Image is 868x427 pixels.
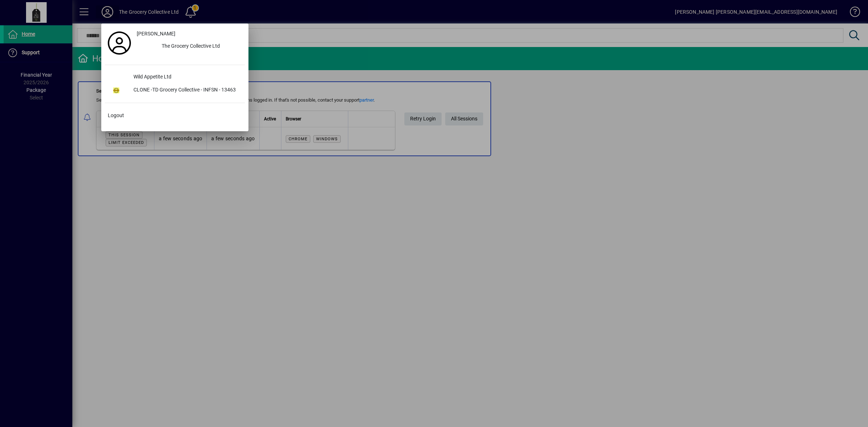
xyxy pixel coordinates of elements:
[105,109,245,122] button: Logout
[105,37,134,50] a: Profile
[134,40,245,53] button: The Grocery Collective Ltd
[156,40,245,53] div: The Grocery Collective Ltd
[137,30,175,38] span: [PERSON_NAME]
[134,27,245,40] a: [PERSON_NAME]
[105,84,245,97] button: CLONE -TD Grocery Collective - INFSN - 13463
[105,71,245,84] button: Wild Appetite Ltd
[128,84,245,97] div: CLONE -TD Grocery Collective - INFSN - 13463
[128,71,245,84] div: Wild Appetite Ltd
[108,112,124,119] span: Logout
